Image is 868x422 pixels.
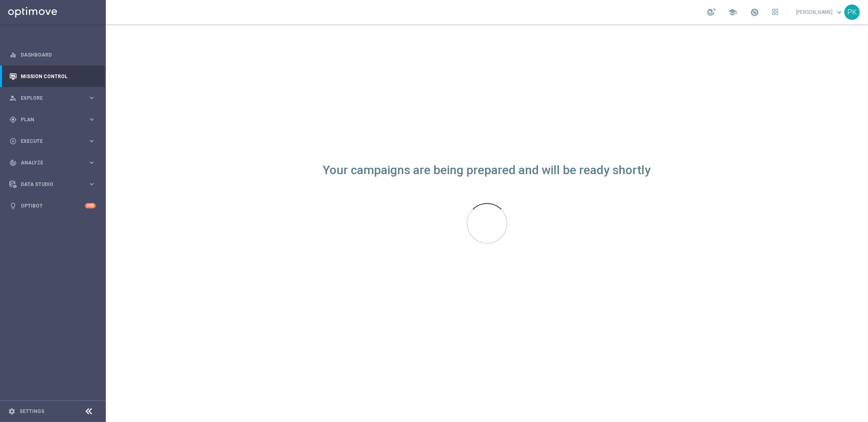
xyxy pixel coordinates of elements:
button: Mission Control [9,73,96,80]
i: settings [8,408,15,415]
div: Your campaigns are being prepared and will be ready shortly [323,167,651,174]
span: Explore [21,96,88,101]
i: keyboard_arrow_right [88,180,96,188]
div: Execute [9,138,88,145]
div: Optibot [9,195,96,216]
button: gps_fixed Plan keyboard_arrow_right [9,116,96,123]
span: Plan [21,117,88,122]
i: keyboard_arrow_right [88,137,96,145]
span: Analyze [21,160,88,165]
i: keyboard_arrow_right [88,94,96,102]
span: school [728,8,737,17]
i: play_circle_outline [9,138,17,145]
span: Execute [21,139,88,144]
div: Explore [9,94,88,102]
button: Data Studio keyboard_arrow_right [9,181,96,188]
div: Analyze [9,159,88,166]
i: track_changes [9,159,17,166]
div: Mission Control [9,66,96,87]
div: Plan [9,116,88,123]
button: lightbulb Optibot +10 [9,203,96,209]
button: track_changes Analyze keyboard_arrow_right [9,160,96,166]
span: Data Studio [21,182,88,187]
a: Dashboard [21,44,96,66]
button: person_search Explore keyboard_arrow_right [9,95,96,101]
a: Mission Control [21,66,96,87]
i: keyboard_arrow_right [88,116,96,123]
i: person_search [9,94,17,102]
a: Optibot [21,195,85,216]
div: PK [844,4,860,20]
div: Dashboard [9,44,96,66]
a: [PERSON_NAME]keyboard_arrow_down [795,6,844,18]
button: equalizer Dashboard [9,52,96,58]
a: Settings [20,409,44,414]
button: play_circle_outline Execute keyboard_arrow_right [9,138,96,144]
i: lightbulb [9,202,17,210]
i: keyboard_arrow_right [88,159,96,166]
i: gps_fixed [9,116,17,123]
div: Data Studio [9,181,88,188]
span: keyboard_arrow_down [835,8,844,17]
i: equalizer [9,51,17,59]
div: +10 [85,203,96,208]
